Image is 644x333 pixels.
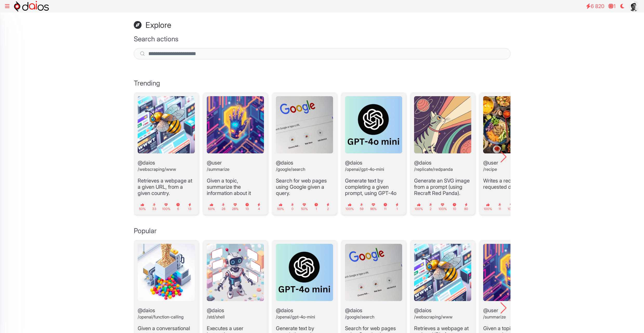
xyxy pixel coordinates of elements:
[439,203,447,211] small: 100%
[415,203,423,211] small: 100%
[203,92,268,215] div: 2 / 11
[277,203,284,211] small: 50%
[327,203,329,211] small: 2
[276,96,333,178] header: @daios
[414,178,471,196] p: Generate an SVG image from a prompt (using Recraft Red Panda).
[232,203,238,211] small: 28%
[453,203,456,211] small: 10
[483,96,540,153] img: Types-of-Cuisines-from-Around-the-World-With-their-Popular-Food.jpg
[245,203,249,211] small: 13
[414,244,471,301] img: webscraping.webp
[591,3,604,9] span: 6 820
[464,203,468,211] small: 80
[138,244,195,301] img: openai-function-calling.webp
[414,244,471,325] header: @daios
[276,314,315,319] small: /openai/gpt-4o-mini
[134,92,199,215] div: 1 / 11
[276,244,333,325] header: @daios
[207,244,264,325] header: @daios
[14,1,49,11] img: logo-h.svg
[208,203,215,211] small: 50%
[222,203,225,211] small: 28
[138,178,195,196] p: Retrieves a webpage at a given URL, from a given country.
[414,96,471,178] header: @daios
[272,92,337,215] div: 3 / 11
[384,203,387,211] small: 11
[257,203,260,211] small: 4
[508,203,516,211] small: 100%
[410,92,475,215] div: 5 / 11
[360,203,363,211] small: 59
[139,203,146,211] small: 50%
[345,244,402,301] img: google-search.webp
[276,96,333,153] img: google-search.webp
[138,96,195,153] img: webscraping.webp
[484,203,492,211] small: 100%
[341,92,406,215] div: 4 / 11
[134,227,510,235] h3: Popular
[138,244,195,325] header: @daios
[291,203,294,211] small: 0
[414,167,453,172] small: /replicate/redpanda
[483,167,497,172] small: /recipe
[134,35,510,43] h3: Search actions
[483,244,540,325] header: @user
[276,178,333,196] p: Search for web pages using Google given a query.
[188,203,191,211] small: 13
[483,178,540,190] p: Writes a recipe for a requested dish.
[498,203,501,211] small: 11
[345,178,402,203] p: Generate text by completing a given prompt, using GPT-4o Mini.
[483,96,540,178] header: @user
[207,96,264,153] img: standard-tool.webp
[345,96,402,153] img: openai-gpt-4o-mini.webp
[497,301,510,315] div: Next slide
[606,1,618,11] a: 1
[629,1,639,11] img: citations
[207,244,264,301] img: shell.webp
[276,167,305,172] small: /google/search
[483,314,506,319] small: /summarize
[414,314,453,319] small: /webscraping/www
[152,203,156,211] small: 33
[479,92,544,215] div: 6 / 11
[429,203,432,211] small: 2
[301,203,308,211] small: 50%
[207,178,264,203] p: Given a topic, summarize the information about it found in the web.
[138,96,195,178] header: @daios
[134,20,510,30] h1: Explore
[162,203,170,211] small: 100%
[346,203,354,211] small: 100%
[345,314,374,319] small: /google/search
[207,96,264,178] header: @user
[134,79,510,87] h3: Trending
[176,203,180,211] small: 6
[138,314,184,319] small: /openai/function-calling
[483,244,540,301] img: standard-tool.webp
[370,203,377,211] small: 96%
[345,96,402,178] header: @daios
[614,3,615,9] span: 1
[583,1,607,11] a: 6 820
[345,244,402,325] header: @daios
[207,314,225,319] small: /std/shell
[315,203,318,211] small: 1
[497,150,510,164] div: Next slide
[276,244,333,301] img: openai-gpt-4o-mini.webp
[396,203,399,211] small: 1
[414,96,471,153] img: redpanda.png
[138,167,176,172] small: /webscraping/www
[345,167,384,172] small: /openai/gpt-4o-mini
[207,167,229,172] small: /summarize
